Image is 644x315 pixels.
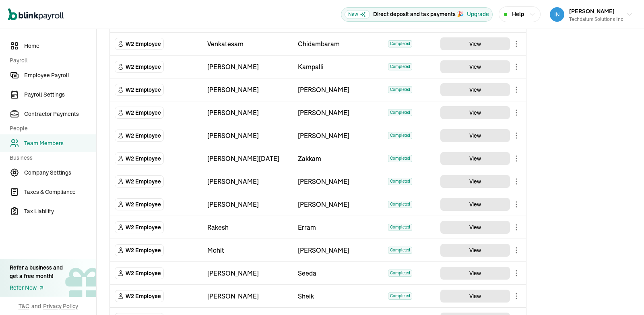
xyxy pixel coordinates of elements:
[24,42,96,50] span: Home
[373,10,464,19] p: Direct deposit and tax payments 🎉
[126,40,161,48] span: W2 Employee
[24,188,96,196] span: Taxes & Compliance
[440,290,510,303] button: View
[10,56,91,65] span: Payroll
[569,16,623,23] div: Techdatum Solutions Inc
[207,245,288,255] div: Mohit
[298,268,379,278] div: Seeda
[126,223,161,231] span: W2 Employee
[388,63,412,70] span: Completed
[388,270,412,277] span: Completed
[388,247,412,254] span: Completed
[440,175,510,188] button: View
[388,201,412,208] span: Completed
[24,139,96,148] span: Team Members
[298,222,379,232] div: Erram
[298,62,379,72] div: Kampalli
[298,85,379,95] div: [PERSON_NAME]
[440,244,510,257] button: View
[440,221,510,234] button: View
[388,224,412,231] span: Completed
[467,10,489,19] button: Upgrade
[207,62,288,72] div: [PERSON_NAME]
[345,10,370,19] span: New
[440,83,510,96] button: View
[207,85,288,95] div: [PERSON_NAME]
[24,71,96,80] span: Employee Payroll
[126,154,161,163] span: W2 Employee
[207,222,288,232] div: Rakesh
[388,109,412,116] span: Completed
[388,40,412,47] span: Completed
[126,177,161,185] span: W2 Employee
[24,207,96,216] span: Tax Liability
[298,154,379,163] div: Zakkam
[207,154,288,163] div: [PERSON_NAME][DATE]
[207,200,288,209] div: [PERSON_NAME]
[440,267,510,280] button: View
[388,155,412,162] span: Completed
[43,302,78,310] span: Privacy Policy
[440,37,510,50] button: View
[207,39,288,49] div: Venkatesam
[10,154,91,162] span: Business
[8,3,64,26] nav: Global
[207,131,288,140] div: [PERSON_NAME]
[126,269,161,277] span: W2 Employee
[298,39,379,49] div: Chidambaram
[10,124,91,133] span: People
[388,292,412,300] span: Completed
[24,169,96,177] span: Company Settings
[126,200,161,208] span: W2 Employee
[24,91,96,99] span: Payroll Settings
[440,106,510,119] button: View
[207,108,288,117] div: [PERSON_NAME]
[24,110,96,118] span: Contractor Payments
[298,291,379,301] div: Sheik
[440,60,510,73] button: View
[388,178,412,185] span: Completed
[126,109,161,117] span: W2 Employee
[207,177,288,186] div: [PERSON_NAME]
[569,8,615,15] span: [PERSON_NAME]
[207,291,288,301] div: [PERSON_NAME]
[126,132,161,140] span: W2 Employee
[126,63,161,71] span: W2 Employee
[298,177,379,186] div: [PERSON_NAME]
[440,129,510,142] button: View
[604,276,644,315] iframe: Chat Widget
[126,246,161,254] span: W2 Employee
[547,4,636,25] button: [PERSON_NAME]Techdatum Solutions Inc
[440,152,510,165] button: View
[298,131,379,140] div: [PERSON_NAME]
[298,200,379,209] div: [PERSON_NAME]
[440,198,510,211] button: View
[207,268,288,278] div: [PERSON_NAME]
[19,302,29,310] span: T&C
[388,86,412,93] span: Completed
[512,10,524,19] span: Help
[499,6,541,22] button: Help
[10,264,63,280] div: Refer a business and get a free month!
[126,292,161,300] span: W2 Employee
[298,245,379,255] div: [PERSON_NAME]
[126,86,161,94] span: W2 Employee
[298,108,379,117] div: [PERSON_NAME]
[10,284,63,292] a: Refer Now
[388,132,412,139] span: Completed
